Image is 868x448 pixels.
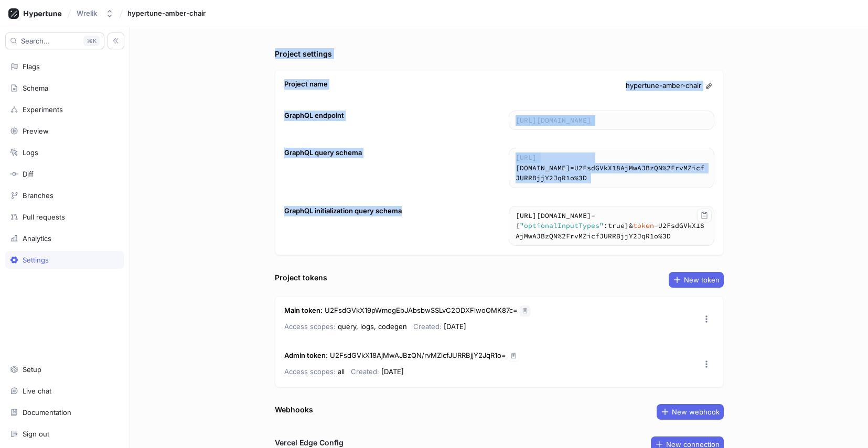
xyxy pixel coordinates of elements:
div: Sign out [23,430,49,438]
div: Flags [23,62,40,71]
span: New webhook [672,409,720,415]
div: Pull requests [23,213,65,221]
div: Experiments [23,105,63,114]
button: New token [669,272,724,288]
div: Project settings [275,48,332,59]
span: Created: [413,322,442,331]
textarea: [URL][DOMAIN_NAME] [509,148,714,188]
span: U2FsdGVkX18AjMwAJBzQN/rvMZicfJURRBjjY2JqR1o= [330,351,506,359]
div: Documentation [23,408,71,417]
strong: Main token : [284,306,323,314]
p: [DATE] [413,320,466,333]
p: all [284,365,345,378]
div: Analytics [23,234,51,243]
span: hypertune-amber-chair [626,81,701,91]
div: Webhooks [275,404,313,415]
textarea: [URL][DOMAIN_NAME] [509,111,714,130]
strong: Admin token : [284,351,328,359]
span: Search... [21,38,50,44]
div: K [83,36,100,46]
button: Search...K [5,32,104,49]
span: New connection [666,441,720,447]
button: New webhook [657,404,724,420]
div: Diff [23,170,34,178]
span: U2FsdGVkX19pWmogEbJAbsbwSSLvC2ODXFlwoOMK87c= [325,306,518,314]
p: [DATE] [351,365,404,378]
div: GraphQL endpoint [284,111,344,121]
div: Wrelik [77,9,97,18]
div: GraphQL initialization query schema [284,206,402,216]
button: Wrelik [72,5,118,22]
a: Documentation [5,403,124,421]
div: Project tokens [275,272,327,283]
div: Branches [23,191,53,200]
div: Settings [23,256,49,264]
h3: Vercel Edge Config [275,437,344,448]
span: Created: [351,367,379,376]
span: Access scopes: [284,367,336,376]
div: Logs [23,148,38,157]
div: Project name [284,79,328,90]
p: query, logs, codegen [284,320,407,333]
span: Access scopes: [284,322,336,331]
div: Setup [23,365,41,374]
span: New token [684,277,720,283]
div: Live chat [23,387,51,395]
div: Schema [23,84,48,92]
span: hypertune-amber-chair [127,9,206,17]
div: GraphQL query schema [284,148,362,158]
textarea: https://[DOMAIN_NAME]/schema?body={"optionalInputTypes":true}&token=U2FsdGVkX18AjMwAJBzQN%2FrvMZi... [509,206,714,246]
div: Preview [23,127,49,135]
